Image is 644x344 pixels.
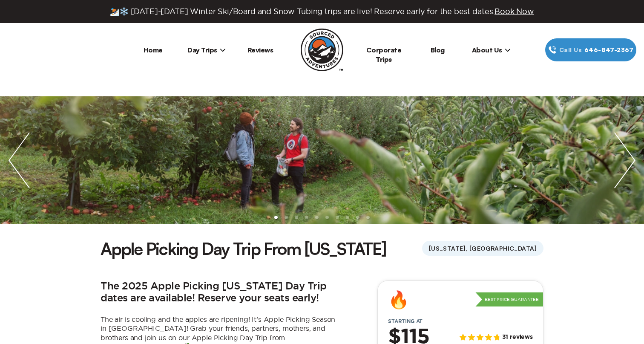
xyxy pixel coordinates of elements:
[366,216,370,219] li: slide item 10
[325,216,329,219] li: slide item 6
[247,46,273,54] a: Reviews
[388,291,409,308] div: 🔥
[472,46,511,54] span: About Us
[144,46,163,54] a: Home
[422,241,543,256] span: [US_STATE], [GEOGRAPHIC_DATA]
[301,29,343,71] img: Sourced Adventures company logo
[494,7,534,15] span: Book Now
[584,45,633,55] span: 646‍-847‍-2367
[557,45,584,55] span: Call Us
[295,216,298,219] li: slide item 3
[336,216,339,219] li: slide item 7
[274,216,278,219] li: slide item 1
[356,216,359,219] li: slide item 9
[187,46,226,54] span: Day Trips
[315,216,319,219] li: slide item 5
[305,216,308,219] li: slide item 4
[378,318,433,324] span: Starting at
[366,46,402,64] a: Corporate Trips
[346,216,349,219] li: slide item 8
[101,237,386,260] h1: Apple Picking Day Trip From [US_STATE]
[431,46,445,54] a: Blog
[475,292,543,307] p: Best Price Guarantee
[110,7,534,16] span: ⛷️❄️ [DATE]-[DATE] Winter Ski/Board and Snow Tubing trips are live! Reserve early for the best da...
[606,96,644,224] img: next slide / item
[285,216,288,219] li: slide item 2
[101,280,339,305] h2: The 2025 Apple Picking [US_STATE] Day Trip dates are available! Reserve your seats early!
[545,38,636,61] a: Call Us646‍-847‍-2367
[502,334,533,341] span: 31 reviews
